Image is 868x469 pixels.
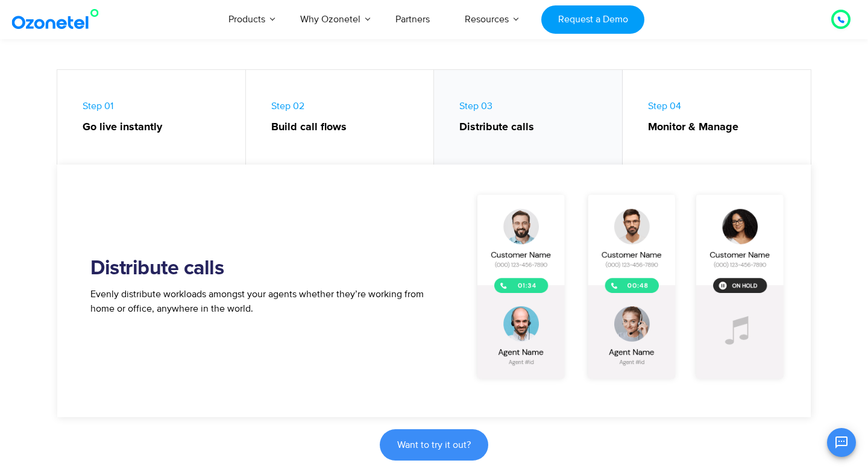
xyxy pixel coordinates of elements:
h2: Distribute calls [90,257,434,281]
strong: Distribute calls [459,119,610,136]
a: Request a Demo [541,5,644,34]
a: Want to try it out? [380,429,488,461]
a: Step 04Monitor & Manage [623,70,811,171]
span: Step 01 [83,100,233,136]
span: Evenly distribute workloads amongst your agents whether they’re working from home or office, anyw... [90,288,424,315]
span: Step 02 [271,100,422,136]
button: Open chat [827,428,856,457]
span: Want to try it out? [397,440,471,450]
span: Step 03 [459,100,610,136]
a: Step 01Go live instantly [57,70,246,171]
img: setup ACD & call routing [470,184,796,398]
a: Step 02Build call flows [246,70,435,171]
span: Step 04 [648,100,799,136]
strong: Monitor & Manage [648,119,799,136]
strong: Go live instantly [83,119,233,136]
a: Step 03Distribute calls [434,70,623,171]
strong: Build call flows [271,119,422,136]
